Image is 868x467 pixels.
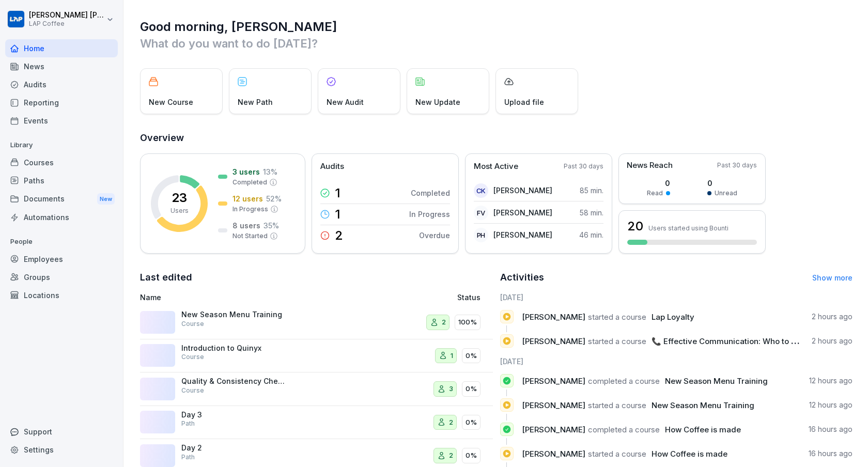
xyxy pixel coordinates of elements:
[5,39,118,57] a: Home
[474,161,518,173] p: Most Active
[233,205,268,214] p: In Progress
[449,450,453,461] p: 2
[809,376,853,386] p: 12 hours ago
[140,35,853,52] p: What do you want to do [DATE]?
[5,190,118,209] a: DocumentsNew
[181,352,204,362] p: Course
[579,229,603,240] p: 46 min.
[335,229,343,242] p: 2
[652,400,754,410] span: New Season Menu Training
[466,384,477,394] p: 0%
[5,57,118,75] a: News
[140,372,493,406] a: Quality & Consistency Checklist TrainingCourse30%
[493,207,552,218] p: [PERSON_NAME]
[238,97,273,107] p: New Path
[812,336,853,346] p: 2 hours ago
[140,292,359,303] p: Name
[140,406,493,440] a: Day 3Path20%
[266,193,282,204] p: 52 %
[588,336,646,346] span: started a course
[580,207,603,218] p: 58 min.
[522,336,585,346] span: [PERSON_NAME]
[5,75,118,94] a: Audits
[442,317,446,328] p: 2
[29,11,104,20] p: [PERSON_NAME] [PERSON_NAME]
[648,224,729,232] p: Users started using Bounti
[181,410,285,419] p: Day 3
[588,449,646,459] span: started a course
[140,19,853,35] h1: Good morning, [PERSON_NAME]
[474,183,488,198] div: CK
[809,424,853,434] p: 16 hours ago
[181,443,285,453] p: Day 2
[522,376,585,386] span: [PERSON_NAME]
[588,400,646,410] span: started a course
[809,448,853,459] p: 16 hours ago
[627,217,643,235] h3: 20
[5,94,118,112] a: Reporting
[5,112,118,130] a: Events
[181,419,195,428] p: Path
[5,441,118,459] a: Settings
[522,449,585,459] span: [PERSON_NAME]
[5,153,118,172] a: Courses
[522,312,585,322] span: [PERSON_NAME]
[627,160,673,172] p: News Reach
[500,292,853,303] h6: [DATE]
[493,229,552,240] p: [PERSON_NAME]
[263,220,279,231] p: 35 %
[493,185,552,196] p: [PERSON_NAME]
[457,292,481,303] p: Status
[5,208,118,226] a: Automations
[647,189,663,198] p: Read
[809,400,853,410] p: 12 hours ago
[652,336,855,346] span: 📞 Effective Communication: Who to Contact for What
[419,230,450,241] p: Overdue
[652,449,727,459] span: How Coffee is made
[149,97,193,107] p: New Course
[233,166,260,177] p: 3 users
[652,312,694,322] span: Lap Loyalty
[172,192,187,204] p: 23
[715,189,737,198] p: Unread
[474,206,488,220] div: FV
[181,319,204,329] p: Course
[5,286,118,304] div: Locations
[522,425,585,434] span: [PERSON_NAME]
[233,178,267,187] p: Completed
[233,193,263,204] p: 12 users
[415,97,460,107] p: New Update
[233,220,260,231] p: 8 users
[5,268,118,286] div: Groups
[588,312,646,322] span: started a course
[647,178,670,189] p: 0
[181,377,285,386] p: Quality & Consistency Checklist Training
[171,206,189,215] p: Users
[588,425,660,434] span: completed a course
[474,228,488,242] div: PH
[140,306,493,339] a: New Season Menu TrainingCourse2100%
[564,162,603,171] p: Past 30 days
[449,384,453,394] p: 3
[522,400,585,410] span: [PERSON_NAME]
[5,233,118,250] p: People
[320,161,344,173] p: Audits
[335,187,340,199] p: 1
[707,178,737,189] p: 0
[233,231,268,241] p: Not Started
[717,161,757,170] p: Past 30 days
[665,376,768,386] span: New Season Menu Training
[504,97,544,107] p: Upload file
[5,423,118,441] div: Support
[5,250,118,268] a: Employees
[588,376,660,386] span: completed a course
[5,172,118,190] a: Paths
